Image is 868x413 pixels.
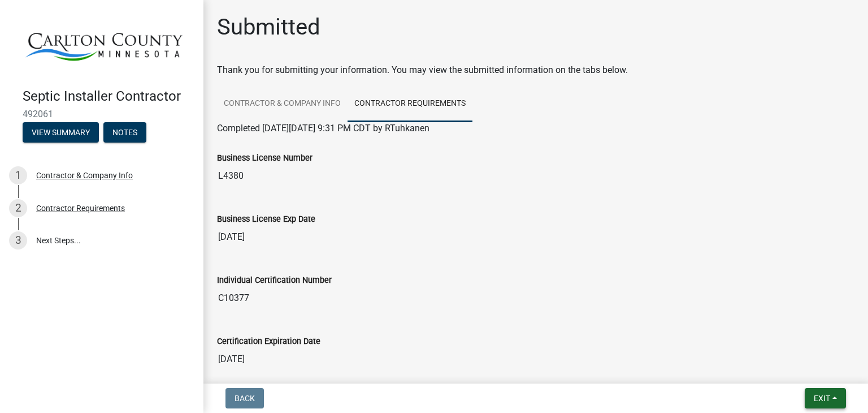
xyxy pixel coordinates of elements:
div: Thank you for submitting your information. You may view the submitted information on the tabs below. [217,63,854,77]
a: Contractor & Company Info [217,86,348,122]
h1: Submitted [217,14,320,41]
a: Contractor Requirements [348,86,472,122]
div: Contractor & Company Info [36,171,133,179]
button: Exit [805,388,846,408]
button: Notes [103,122,146,143]
span: Completed [DATE][DATE] 9:31 PM CDT by RTuhkanen [217,123,429,134]
wm-modal-confirm: Summary [23,129,99,138]
label: Business License Number [217,154,313,162]
span: 492061 [23,109,181,119]
div: 1 [9,166,27,184]
label: Certification Expiration Date [217,338,320,346]
h4: Septic Installer Contractor [23,88,194,105]
div: Contractor Requirements [36,204,125,212]
span: Exit [814,394,830,403]
button: Back [225,388,264,408]
div: 2 [9,199,27,217]
label: Business License Exp Date [217,216,315,223]
label: Individual Certification Number [217,277,332,285]
div: 3 [9,231,27,249]
span: Back [235,394,255,403]
img: Carlton County, Minnesota [23,12,185,76]
button: View Summary [23,122,99,143]
wm-modal-confirm: Notes [103,129,146,138]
